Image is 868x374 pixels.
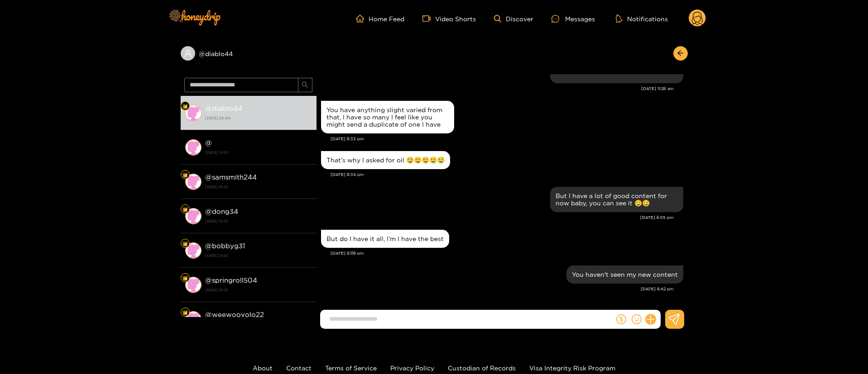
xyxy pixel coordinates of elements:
strong: @ springroll504 [205,276,257,284]
img: conversation [185,311,201,327]
img: Fan Level [182,172,188,178]
a: Terms of Service [325,365,377,371]
button: dollar [614,312,628,326]
strong: @ dong34 [205,208,238,215]
span: user [184,49,192,57]
a: Privacy Policy [390,365,434,371]
div: [DATE] 8:42 pm [321,286,674,292]
div: Messages [551,14,595,24]
img: Fan Level [182,207,188,212]
div: [DATE] 6:55 pm [321,214,674,221]
div: Aug. 19, 6:34 pm [321,151,450,169]
a: Visa Integrity Risk Program [529,365,615,371]
div: Aug. 19, 8:42 pm [566,265,683,284]
strong: @ [205,139,212,147]
div: [DATE] 11:28 am [321,85,674,92]
a: Custodian of Records [448,365,516,371]
img: Fan Level [182,104,188,109]
img: conversation [185,105,201,121]
button: search [298,78,312,92]
img: Fan Level [182,310,188,315]
div: Aug. 19, 8:09 pm [321,230,449,248]
img: conversation [185,277,201,293]
div: Aug. 19, 6:55 pm [550,187,683,212]
strong: [DATE] 18:25 [205,148,312,156]
div: [DATE] 6:34 pm [331,171,683,178]
strong: [DATE] 20:09 [205,114,312,122]
div: [DATE] 6:33 pm [331,136,683,142]
img: Fan Level [182,241,188,246]
div: You have anything slight varied from that, I have so many I feel like you might send a duplicate ... [326,106,449,128]
a: About [253,365,273,371]
img: conversation [185,242,201,259]
div: You haven't seen my new content [572,271,678,278]
a: Home Feed [356,14,404,23]
a: Contact [286,365,312,371]
button: Notifications [613,14,671,23]
img: conversation [185,208,201,224]
img: conversation [185,174,201,190]
div: But do I have it all, I’m I have the best [326,235,444,242]
a: Discover [494,15,533,23]
strong: @ bobbyg31 [205,242,245,250]
a: Video Shorts [422,14,476,23]
span: search [302,81,308,89]
span: home [356,14,369,23]
div: But I have a lot of good content for now baby, you can see it 🤤🤤 [556,192,678,207]
img: Fan Level [182,275,188,281]
strong: [DATE] 18:25 [205,251,312,260]
span: video-camera [422,14,435,23]
strong: @ weewooyolo22 [205,311,264,318]
div: Aug. 19, 6:33 pm [321,101,454,133]
span: dollar [616,314,626,324]
button: arrow-left [673,46,688,61]
strong: [DATE] 18:25 [205,183,312,191]
span: smile [632,314,642,324]
span: arrow-left [677,50,684,57]
img: conversation [185,139,201,156]
div: [DATE] 8:09 pm [331,250,683,256]
div: That’s why I asked for oil 🤤🤤🤤🤤🤤 [326,156,445,164]
strong: @ diablo44 [205,104,242,112]
strong: @ samsmith244 [205,173,257,181]
strong: [DATE] 18:25 [205,217,312,225]
strong: [DATE] 18:25 [205,286,312,294]
div: @diablo44 [181,46,317,61]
